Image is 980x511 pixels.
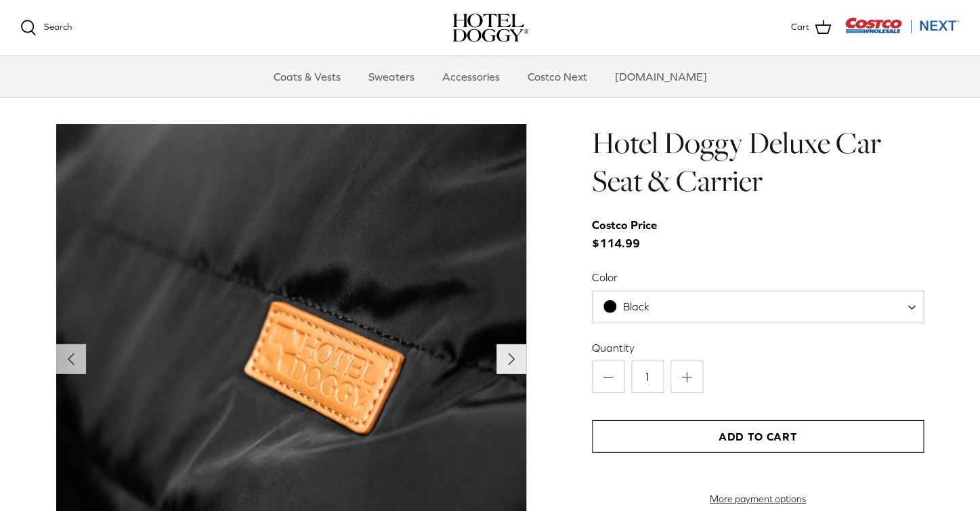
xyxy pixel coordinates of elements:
[44,22,72,32] span: Search
[845,17,960,34] img: Costco Next
[452,14,528,42] img: hoteldoggycom
[592,270,924,285] label: Color
[791,19,831,37] a: Cart
[592,216,657,234] div: Costco Price
[356,56,427,97] a: Sweaters
[592,493,924,505] a: More payment options
[623,300,649,312] span: Black
[845,26,960,36] a: Visit Costco Next
[496,344,526,374] button: Next
[592,216,670,253] span: $114.99
[515,56,599,97] a: Costco Next
[261,56,353,97] a: Coats & Vests
[452,14,528,42] a: hoteldoggy.com hoteldoggycom
[592,124,924,201] h1: Hotel Doggy Deluxe Car Seat & Carrier
[592,291,924,323] span: Black
[593,300,677,314] span: Black
[791,20,809,35] span: Cart
[56,344,86,374] button: Previous
[592,340,924,355] label: Quantity
[430,56,512,97] a: Accessories
[592,420,924,453] button: Add to Cart
[603,56,719,97] a: [DOMAIN_NAME]
[20,20,72,36] a: Search
[631,361,664,393] input: Quantity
